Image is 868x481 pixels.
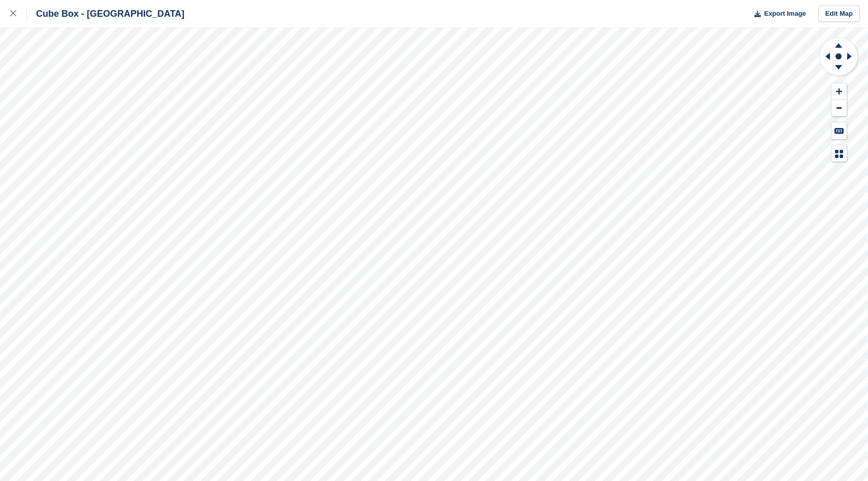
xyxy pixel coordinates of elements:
[831,122,847,139] button: Keyboard Shortcuts
[831,100,847,117] button: Zoom Out
[831,145,847,162] button: Map Legend
[27,8,184,20] div: Cube Box - [GEOGRAPHIC_DATA]
[831,83,847,100] button: Zoom In
[818,6,860,22] a: Edit Map
[764,9,806,19] span: Export Image
[748,6,806,22] button: Export Image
